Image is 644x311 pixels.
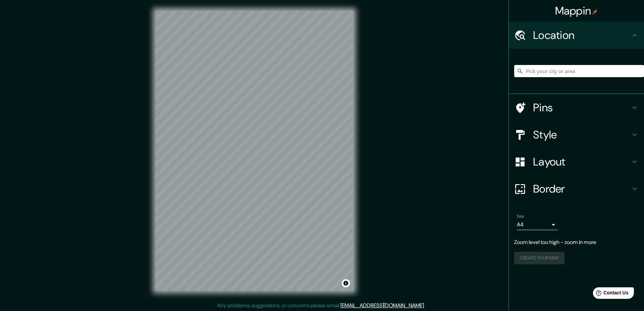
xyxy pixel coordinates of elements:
div: Location [509,22,644,49]
div: Layout [509,148,644,175]
p: Zoom level too high - zoom in more [514,238,639,246]
h4: Style [533,128,630,141]
h4: Layout [533,155,630,169]
h4: Location [533,28,630,42]
canvas: Map [156,11,353,291]
img: pin-icon.png [592,9,598,15]
div: A4 [517,219,557,230]
div: . [426,302,427,310]
iframe: Help widget launcher [584,285,637,304]
div: Style [509,121,644,148]
input: Pick your city or area [514,65,644,77]
a: [EMAIL_ADDRESS][DOMAIN_NAME] [340,302,424,309]
div: Border [509,175,644,202]
h4: Mappin [555,4,598,18]
h4: Pins [533,101,630,114]
label: Size [517,214,524,219]
button: Toggle attribution [342,279,350,287]
p: Any problems, suggestions, or concerns please email . [217,302,425,310]
div: Pins [509,94,644,121]
div: . [425,302,426,310]
h4: Border [533,182,630,196]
